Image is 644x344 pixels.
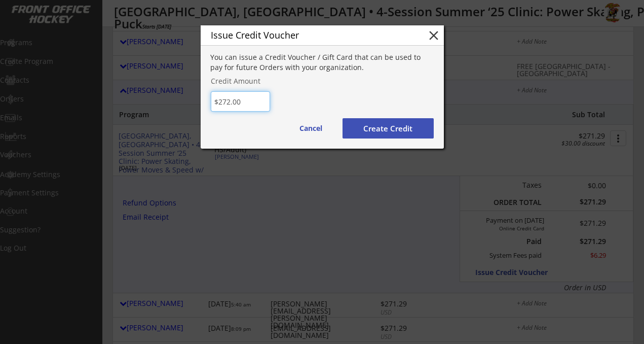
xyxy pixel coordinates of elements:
div: Credit Amount [211,78,433,85]
button: Cancel [289,118,332,139]
button: Create Credit [343,118,434,139]
div: You can issue a Credit Voucher / Gift Card that can be used to pay for future Orders with your or... [210,52,433,72]
button: close [426,28,441,43]
div: Issue Credit Voucher [211,30,410,41]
